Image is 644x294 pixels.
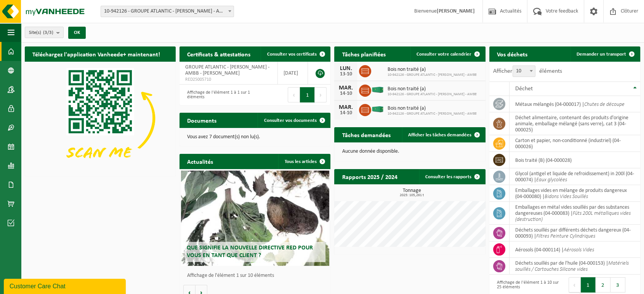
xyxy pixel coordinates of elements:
[419,169,485,184] a: Consulter les rapports
[536,233,595,239] i: Filtres Peinture Cylindriques
[509,135,640,152] td: carton et papier, non-conditionné (industriel) (04-000026)
[338,85,353,91] div: MAR.
[387,92,476,97] span: 10-942126 - GROUPE ATLANTIC - [PERSON_NAME] - AMBB
[278,154,330,169] a: Tous les articles
[509,241,640,258] td: aérosols (04-000114) |
[569,277,581,292] button: Previous
[536,177,567,183] i: Eaux glycolées
[489,46,535,61] h2: Vos déchets
[338,66,353,72] div: LUN.
[300,87,315,102] button: 1
[509,225,640,241] td: déchets souillés par différents déchets dangereux (04-000093) |
[338,104,353,110] div: MAR.
[387,67,476,73] span: Bois non traité (a)
[577,52,626,57] span: Demander un transport
[187,245,313,258] span: Que signifie la nouvelle directive RED pour vous en tant que client ?
[387,112,476,116] span: 10-942126 - GROUPE ATLANTIC - [PERSON_NAME] - AMBB
[25,27,64,38] button: Site(s)(3/3)
[410,46,485,62] a: Consulter votre calendrier
[187,273,327,278] p: Affichage de l'élément 1 sur 10 éléments
[261,46,330,62] a: Consulter vos certificats
[581,277,596,292] button: 1
[4,277,127,294] iframe: chat widget
[417,52,471,57] span: Consulter votre calendrier
[338,110,353,116] div: 14-10
[387,105,476,112] span: Bois non traité (a)
[25,46,168,61] h2: Téléchargez l'application Vanheede+ maintenant!
[25,62,176,175] img: Download de VHEPlus App
[29,27,53,38] span: Site(s)
[509,152,640,168] td: bois traité (B) (04-000028)
[258,113,330,128] a: Consulter vos documents
[509,258,640,275] td: déchets souillés par de l'huile (04-000153) |
[288,87,300,102] button: Previous
[545,194,588,200] i: Bidons Vides Souillés
[68,27,86,39] button: OK
[437,8,475,14] strong: [PERSON_NAME]
[515,211,631,222] i: Fûts 200L métalliques vides (destruction)
[315,87,327,102] button: Next
[267,52,316,57] span: Consulter vos certificats
[338,193,485,197] span: 2025: 105,261 t
[509,168,640,185] td: glycol (antigel et liquide de refroidissement) in 200l (04-000074) |
[387,73,476,77] span: 10-942126 - GROUPE ATLANTIC - [PERSON_NAME] - AMBB
[334,169,405,184] h2: Rapports 2025 / 2024
[493,68,562,74] label: Afficher éléments
[338,188,485,197] h3: Tonnage
[596,277,610,292] button: 2
[334,46,393,61] h2: Tâches planifiées
[181,171,329,266] a: Que signifie la nouvelle directive RED pour vous en tant que client ?
[101,6,234,17] span: 10-942126 - GROUPE ATLANTIC - MERVILLE BILLY BERCLAU - AMBB - BILLY BERCLAU
[338,72,353,77] div: 13-10
[185,64,269,76] span: GROUPE ATLANTIC - [PERSON_NAME] - AMBB - [PERSON_NAME]
[179,46,258,61] h2: Certificats & attestations
[338,91,353,96] div: 14-10
[513,66,535,77] span: 10
[509,202,640,225] td: emballages en métal vides souillés par des substances dangereuses (04-000083) |
[187,134,323,140] p: Vous avez 7 document(s) non lu(s).
[564,247,594,253] i: Aérosols Vides
[179,154,221,169] h2: Actualités
[515,260,629,272] i: Matériels souillés / Cartouches Silicone vides
[342,149,477,154] p: Aucune donnée disponible.
[264,118,316,123] span: Consulter vos documents
[278,62,308,85] td: [DATE]
[513,66,535,77] span: 10
[408,133,471,137] span: Afficher les tâches demandées
[43,30,53,35] count: (3/3)
[179,113,224,128] h2: Documents
[402,127,485,142] a: Afficher les tâches demandées
[570,46,639,62] a: Demander un transport
[185,77,272,83] span: RED25005710
[584,102,625,107] i: Chutes de découpe
[515,86,533,92] span: Déchet
[371,86,384,93] img: HK-XC-40-GN-00
[509,112,640,135] td: déchet alimentaire, contenant des produits d'origine animale, emballage mélangé (sans verre), cat...
[610,277,625,292] button: 3
[387,86,476,92] span: Bois non traité (a)
[371,106,384,113] img: HK-XC-40-GN-00
[509,96,640,112] td: métaux mélangés (04-000017) |
[183,86,251,103] div: Affichage de l'élément 1 à 1 sur 1 éléments
[509,185,640,202] td: emballages vides en mélange de produits dangereux (04-000080) |
[334,127,398,142] h2: Tâches demandées
[101,6,234,17] span: 10-942126 - GROUPE ATLANTIC - MERVILLE BILLY BERCLAU - AMBB - BILLY BERCLAU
